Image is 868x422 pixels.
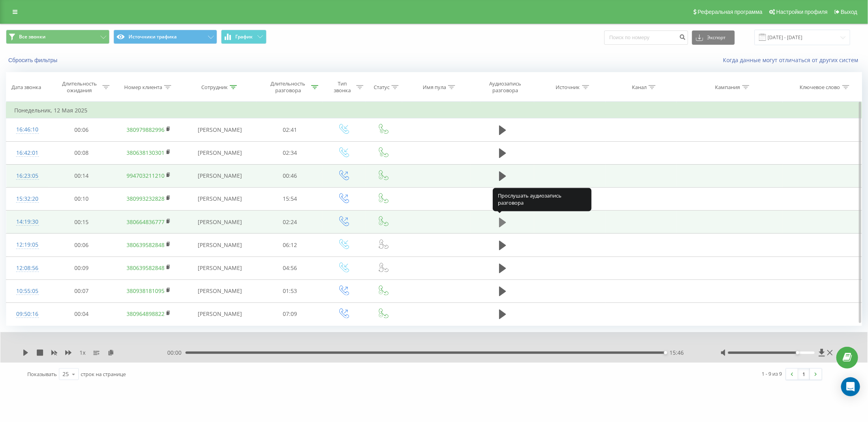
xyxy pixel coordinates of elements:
span: 00:00 [167,349,185,357]
div: 09:50:16 [14,306,40,322]
td: 15:54 [257,187,323,210]
td: Понедельник, 12 Мая 2025 [6,103,862,118]
div: Тип звонка [330,80,354,94]
span: График [236,34,253,40]
button: График [221,30,267,44]
td: [PERSON_NAME] [183,234,257,257]
td: 00:15 [48,211,114,234]
div: 12:08:56 [14,260,40,276]
td: 00:09 [48,257,114,279]
div: Accessibility label [664,351,667,354]
td: [PERSON_NAME] [183,211,257,234]
span: Реферальная программа [698,9,762,15]
td: 00:06 [48,118,114,141]
input: Поиск по номеру [604,30,688,45]
button: Все звонки [6,30,110,44]
td: 02:41 [257,118,323,141]
a: 380639582848 [127,241,165,249]
div: Аудиозапись разговора [479,80,531,94]
td: 02:34 [257,141,323,164]
span: 15:46 [669,349,684,357]
td: [PERSON_NAME] [183,118,257,141]
a: 994703211210 [127,172,165,179]
td: [PERSON_NAME] [183,164,257,187]
td: 06:12 [257,234,323,257]
div: 16:46:10 [14,122,40,137]
div: Длительность ожидания [58,80,100,94]
td: [PERSON_NAME] [183,279,257,302]
div: Имя пула [423,84,446,91]
td: 00:08 [48,141,114,164]
div: Open Intercom Messenger [841,377,860,396]
td: [PERSON_NAME] [183,302,257,325]
div: Источник [556,84,580,91]
a: 380639582848 [127,264,165,272]
div: Канал [632,84,647,91]
a: 380664836777 [127,218,165,226]
td: 00:06 [48,234,114,257]
td: 01:53 [257,279,323,302]
span: Выход [841,9,857,15]
td: 02:24 [257,211,323,234]
td: 07:09 [257,302,323,325]
td: [PERSON_NAME] [183,187,257,210]
div: Сотрудник [201,84,228,91]
div: Кампания [715,84,740,91]
td: 00:04 [48,302,114,325]
div: 15:32:20 [14,191,40,207]
span: Показывать [27,371,57,378]
div: Статус [374,84,390,91]
div: Номер клиента [124,84,162,91]
td: [PERSON_NAME] [183,257,257,279]
div: Длительность разговора [267,80,309,94]
div: 1 - 9 из 9 [762,370,782,378]
td: [PERSON_NAME] [183,141,257,164]
td: 00:10 [48,187,114,210]
td: 00:46 [257,164,323,187]
div: Прослушать аудиозапись разговора [493,188,592,211]
span: Все звонки [19,34,45,40]
a: Когда данные могут отличаться от других систем [723,56,862,64]
span: Настройки профиля [776,9,828,15]
td: 00:14 [48,164,114,187]
a: 380638130301 [127,149,165,156]
a: 380993232828 [127,195,165,202]
td: 00:07 [48,279,114,302]
button: Экспорт [692,30,735,45]
a: 380964898822 [127,310,165,317]
button: Сбросить фильтры [6,57,61,64]
div: 16:23:05 [14,168,40,184]
div: 12:19:05 [14,237,40,253]
button: Источники трафика [113,30,217,44]
div: 10:55:05 [14,283,40,299]
div: 16:42:01 [14,145,40,161]
td: 04:56 [257,257,323,279]
span: строк на странице [81,371,126,378]
div: 25 [62,370,69,378]
span: 1 x [79,349,85,357]
a: 380938181095 [127,287,165,295]
a: 1 [798,369,810,380]
div: Ключевое слово [800,84,840,91]
div: Дата звонка [11,84,41,91]
a: 380979882996 [127,126,165,133]
div: 14:19:30 [14,214,40,230]
div: Accessibility label [796,351,799,354]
